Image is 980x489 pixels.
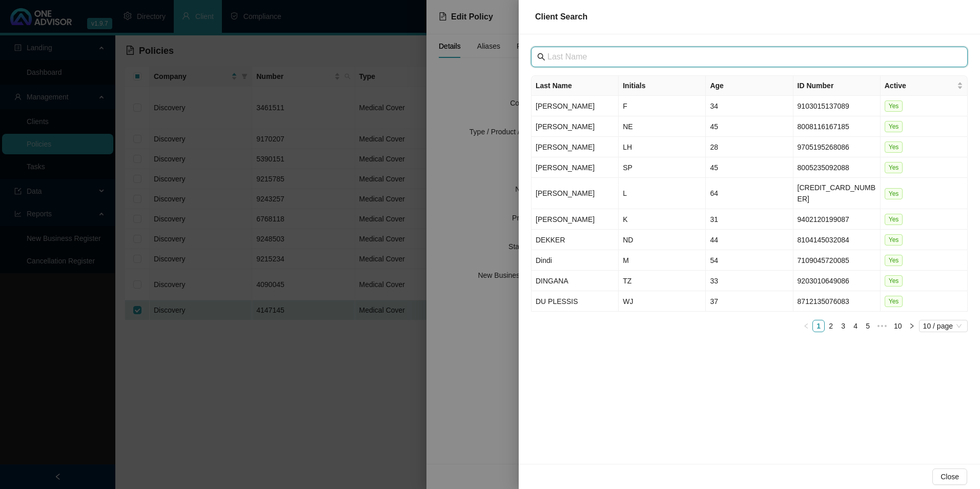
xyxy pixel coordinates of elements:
a: 1 [813,320,824,332]
td: 8008116167185 [793,116,881,137]
li: 5 [862,320,874,332]
th: Initials [619,76,706,96]
td: 9705195268086 [793,137,881,157]
td: K [619,209,706,230]
td: [PERSON_NAME] [532,137,619,157]
td: [CREDIT_CARD_NUMBER] [793,178,881,209]
td: 9203010649086 [793,271,881,291]
li: 3 [837,320,849,332]
span: 34 [710,102,718,110]
span: 10 / page [923,320,964,332]
td: M [619,250,706,271]
span: Yes [885,100,903,112]
td: 9402120199087 [793,209,881,230]
span: 64 [710,189,718,197]
span: Close [941,471,959,482]
button: right [906,320,918,332]
li: Previous Page [800,320,812,332]
div: Page Size [919,320,968,332]
td: [PERSON_NAME] [532,96,619,116]
span: Yes [885,162,903,173]
td: SP [619,157,706,178]
td: L [619,178,706,209]
a: 4 [850,320,861,332]
td: DU PLESSIS [532,291,619,312]
td: 8104145032084 [793,230,881,250]
span: 28 [710,143,718,151]
li: 10 [890,320,906,332]
td: TZ [619,271,706,291]
li: Next Page [906,320,918,332]
span: Yes [885,275,903,287]
td: [PERSON_NAME] [532,178,619,209]
span: 33 [710,277,718,285]
span: ••• [874,320,890,332]
a: 2 [825,320,836,332]
td: 8712135076083 [793,291,881,312]
span: right [909,323,915,329]
td: NE [619,116,706,137]
span: 45 [710,164,718,172]
button: Close [932,468,967,485]
td: DEKKER [532,230,619,250]
a: 5 [862,320,873,332]
span: search [537,53,545,61]
td: [PERSON_NAME] [532,157,619,178]
span: 45 [710,123,718,131]
span: 31 [710,215,718,223]
span: 37 [710,297,718,305]
td: 9103015137089 [793,96,881,116]
td: DINGANA [532,271,619,291]
td: Dindi [532,250,619,271]
span: Yes [885,121,903,132]
span: Yes [885,188,903,199]
span: left [803,323,809,329]
td: LH [619,137,706,157]
span: Client Search [535,12,587,21]
td: [PERSON_NAME] [532,209,619,230]
span: Yes [885,234,903,246]
li: 4 [849,320,862,332]
td: 8005235092088 [793,157,881,178]
td: ND [619,230,706,250]
button: left [800,320,812,332]
span: Yes [885,255,903,266]
span: Yes [885,296,903,307]
td: F [619,96,706,116]
span: Yes [885,141,903,153]
span: 44 [710,236,718,244]
li: 2 [825,320,837,332]
td: 7109045720085 [793,250,881,271]
a: 10 [891,320,905,332]
input: Last Name [547,51,953,63]
th: Last Name [532,76,619,96]
td: WJ [619,291,706,312]
span: Active [885,80,955,91]
th: ID Number [793,76,881,96]
a: 3 [838,320,849,332]
th: Age [706,76,793,96]
span: 54 [710,256,718,264]
td: [PERSON_NAME] [532,116,619,137]
span: Yes [885,214,903,225]
li: 1 [812,320,825,332]
th: Active [881,76,968,96]
li: Next 5 Pages [874,320,890,332]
